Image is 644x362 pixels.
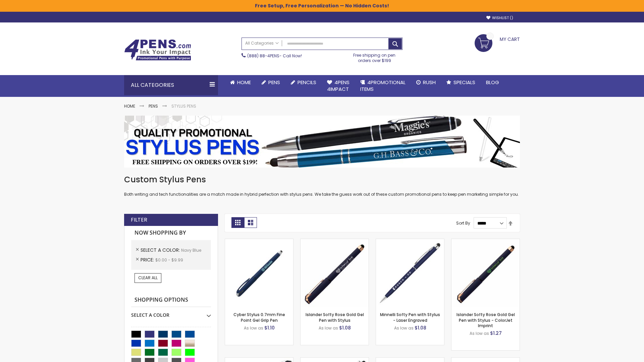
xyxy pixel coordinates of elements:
a: All Categories [242,38,282,49]
h1: Custom Stylus Pens [124,174,520,185]
span: - Call Now! [247,53,302,59]
span: Home [237,79,251,86]
label: Sort By [456,220,470,226]
strong: Filter [131,216,147,224]
a: Islander Softy Rose Gold Gel Pen with Stylus - ColorJet Imprint-Navy Blue [451,239,520,244]
div: Select A Color [131,307,211,318]
a: Pens [256,75,285,90]
a: Pencils [285,75,322,90]
img: Minnelli Softy Pen with Stylus - Laser Engraved-Navy Blue [376,239,444,307]
a: Home [124,103,135,109]
a: Specials [441,75,481,90]
a: Cyber Stylus 0.7mm Fine Point Gel Grip Pen-Navy Blue [225,239,293,244]
span: Rush [423,79,436,86]
img: Islander Softy Rose Gold Gel Pen with Stylus-Navy Blue [301,239,369,307]
span: Price [141,256,155,263]
a: Cyber Stylus 0.7mm Fine Point Gel Grip Pen [233,312,285,323]
img: Islander Softy Rose Gold Gel Pen with Stylus - ColorJet Imprint-Navy Blue [451,239,520,307]
span: $1.10 [264,324,275,331]
img: Cyber Stylus 0.7mm Fine Point Gel Grip Pen-Navy Blue [225,239,293,307]
span: 4PROMOTIONAL ITEMS [360,79,406,93]
strong: Stylus Pens [171,103,196,109]
span: $0.00 - $9.99 [155,257,183,263]
span: All Categories [245,41,279,46]
strong: Now Shopping by [131,226,211,240]
a: Pens [149,103,158,109]
a: Home [225,75,256,90]
span: Specials [453,79,475,86]
a: Minnelli Softy Pen with Stylus - Laser Engraved [380,312,440,323]
span: Blog [486,79,499,86]
a: Wishlist [486,15,513,20]
a: Blog [481,75,504,90]
span: Pens [268,79,280,86]
span: Navy Blue [181,247,201,253]
span: As low as [244,325,263,331]
strong: Grid [231,217,244,228]
div: All Categories [124,75,218,95]
span: $1.08 [339,324,351,331]
a: 4PROMOTIONALITEMS [355,75,411,97]
a: Islander Softy Rose Gold Gel Pen with Stylus - ColorJet Imprint [457,312,515,328]
span: As low as [319,325,338,331]
span: $1.27 [490,330,502,337]
a: Islander Softy Rose Gold Gel Pen with Stylus-Navy Blue [301,239,369,244]
span: $1.08 [415,324,426,331]
a: Clear All [135,273,161,283]
span: As low as [470,330,489,336]
div: Free shipping on pen orders over $199 [346,50,403,63]
a: (888) 88-4PENS [247,53,279,59]
a: Minnelli Softy Pen with Stylus - Laser Engraved-Navy Blue [376,239,444,244]
span: As low as [394,325,414,331]
span: 4Pens 4impact [327,79,350,93]
strong: Shopping Options [131,293,211,307]
span: Clear All [138,275,158,281]
span: Pencils [298,79,316,86]
div: Both writing and tech functionalities are a match made in hybrid perfection with stylus pens. We ... [124,174,520,197]
span: Select A Color [141,247,181,253]
a: 4Pens4impact [322,75,355,97]
img: 4Pens Custom Pens and Promotional Products [124,39,191,61]
a: Islander Softy Rose Gold Gel Pen with Stylus [306,312,364,323]
a: Rush [411,75,441,90]
img: Stylus Pens [124,116,520,168]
